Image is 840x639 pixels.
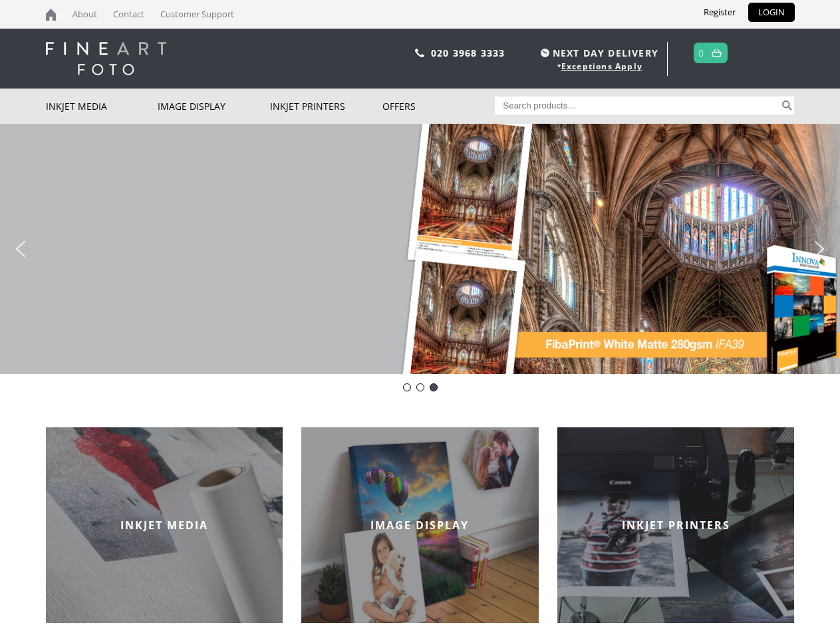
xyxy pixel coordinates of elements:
[158,89,270,124] a: Image Display
[561,61,642,72] a: Exceptions Apply
[495,97,779,114] input: Search products…
[382,89,495,124] a: Offers
[89,315,133,329] div: BUY NOW
[541,49,549,57] img: time.svg
[431,47,505,59] a: 020 3968 3333
[270,89,382,124] a: Inkjet Printers
[72,246,309,288] p: A super-smooth finish with extra brightness ensures high contrast monochrome printing and creates...
[72,169,325,238] a: Deal of the Week!Innova FibaPrint®White Matte 280gsm
[301,518,539,532] h2: IMAGE DISPLAY
[46,518,283,532] h2: INKJET MEDIA
[694,3,746,22] a: Register
[430,383,438,391] div: DOTWEEK- IFA39
[400,381,440,394] div: Choose slide to display.
[76,312,146,332] a: BUY NOW
[46,42,166,75] img: logo-white.svg
[403,383,411,391] div: Innova-general
[10,238,31,260] img: previous arrow
[748,3,795,22] a: LOGIN
[537,45,658,61] span: NEXT DAY DELIVERY
[698,43,704,63] a: 0
[415,49,424,57] img: phone.svg
[809,238,830,260] img: next arrow
[779,97,795,114] button: Search
[557,518,795,532] h2: INKJET PRINTERS
[416,383,424,391] div: pinch book
[72,288,233,301] b: **15% OFF ALL SIZES THIS WEEK**
[46,89,158,124] a: Inkjet Media
[712,49,722,57] img: basket.svg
